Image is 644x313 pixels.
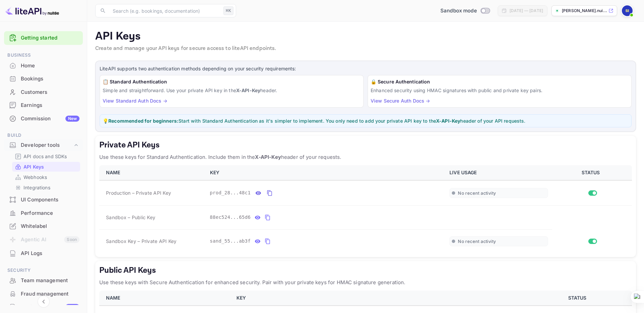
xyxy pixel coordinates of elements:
div: Bookings [4,72,83,85]
div: [DATE] — [DATE] [509,8,543,14]
span: Build [4,132,83,139]
p: Create and manage your API keys for secure access to liteAPI endpoints. [95,45,636,53]
div: Bookings [21,75,79,83]
p: LiteAPI supports two authentication methods depending on your security requirements: [100,65,632,72]
div: Home [4,59,83,72]
div: New [65,116,79,122]
th: LIVE USAGE [445,165,552,180]
a: View Secure Auth Docs → [371,98,430,104]
p: Use these keys for Standard Authentication. Include them in the header of your requests. [99,153,632,161]
a: Team management [4,274,83,287]
div: Performance [21,209,79,217]
div: Earnings [21,102,79,109]
div: ⌘K [223,6,233,15]
a: Performance [4,207,83,219]
div: Audit logs [21,303,79,311]
p: Integrations [23,184,50,191]
a: Fraud management [4,288,83,300]
a: Earnings [4,99,83,111]
div: Getting started [4,31,83,45]
p: Simple and straightforward. Use your private API key in the header. [103,87,361,94]
h6: 🔒 Secure Authentication [371,78,629,85]
span: Production – Private API Key [106,189,171,196]
p: Enhanced security using HMAC signatures with public and private key pairs. [371,87,629,94]
div: Developer tools [4,139,83,151]
span: Sandbox Key – Private API Key [106,238,176,244]
a: Webhooks [15,174,77,181]
th: KEY [232,291,525,306]
h6: 📋 Standard Authentication [103,78,361,85]
th: NAME [99,165,206,180]
div: New [65,304,79,310]
p: API Keys [95,30,636,43]
p: 💡 Start with Standard Authentication as it's simpler to implement. You only need to add your priv... [103,117,629,124]
a: Whitelabel [4,220,83,232]
span: Security [4,267,83,274]
div: Customers [4,86,83,99]
div: Home [21,62,79,70]
a: API Logs [4,247,83,259]
th: STATUS [552,165,632,180]
a: Integrations [15,184,77,191]
a: Getting started [21,34,79,42]
div: Switch to Production mode [438,7,492,15]
p: [PERSON_NAME].nui... [562,8,607,14]
img: LiteAPI logo [5,5,59,16]
p: API Keys [23,163,44,170]
p: API docs and SDKs [23,153,67,160]
a: UI Components [4,193,83,206]
div: Customers [21,88,79,96]
div: Fraud management [21,290,79,298]
p: Webhooks [23,174,47,181]
a: API Keys [15,163,77,170]
span: Sandbox – Public Key [106,214,155,221]
table: private api keys table [99,165,632,253]
div: Webhooks [12,172,80,182]
p: Use these keys with Secure Authentication for enhanced security. Pair with your private keys for ... [99,278,632,287]
a: Audit logsNew [4,301,83,313]
strong: Recommended for beginners: [108,118,178,124]
div: API Keys [12,162,80,172]
div: UI Components [4,193,83,206]
div: Fraud management [4,288,83,301]
a: Home [4,59,83,72]
strong: X-API-Key [436,118,460,124]
span: Business [4,52,83,59]
a: API docs and SDKs [15,153,77,160]
div: Integrations [12,183,80,192]
div: API Logs [21,250,79,257]
span: prod_28...48c1 [210,189,251,196]
div: Whitelabel [21,223,79,230]
button: Collapse navigation [38,296,50,308]
input: Search (e.g. bookings, documentation) [109,4,221,17]
span: Sandbox mode [440,7,477,15]
span: No recent activity [458,190,496,196]
a: Customers [4,86,83,98]
th: STATUS [525,291,632,306]
div: UI Components [21,196,79,204]
strong: X-API-Key [236,87,260,93]
span: 88ec524...65d6 [210,214,251,221]
span: sand_55...ab3f [210,238,251,245]
a: CommissionNew [4,112,83,125]
div: Team management [21,277,79,285]
th: NAME [99,291,232,306]
div: Earnings [4,99,83,112]
div: Commission [21,115,79,123]
strong: X-API-Key [255,154,281,160]
img: saiful ihsan [622,5,633,16]
div: Developer tools [21,141,73,149]
th: KEY [206,165,446,180]
h5: Public API Keys [99,265,632,276]
div: API docs and SDKs [12,151,80,161]
span: No recent activity [458,239,496,244]
h5: Private API Keys [99,140,632,150]
a: View Standard Auth Docs → [103,98,167,104]
a: Bookings [4,72,83,85]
